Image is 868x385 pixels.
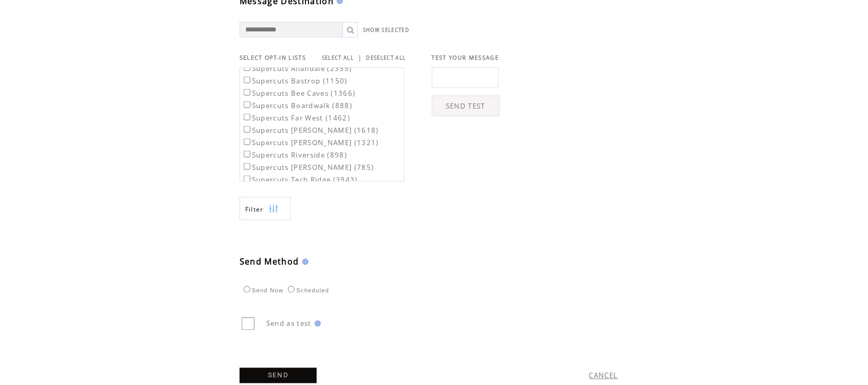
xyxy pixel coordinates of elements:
label: Supercuts Allandale (2355) [242,64,352,73]
span: Send as test [266,319,312,328]
input: Supercuts Tech Ridge (3943) [244,176,250,182]
input: Supercuts Far West (1462) [244,114,250,120]
input: Supercuts [PERSON_NAME] (1321) [244,138,250,145]
span: | [358,53,362,62]
input: Supercuts Riverside (898) [244,151,250,157]
a: SHOW SELECTED [363,27,409,33]
input: Supercuts Bastrop (1150) [244,77,250,83]
span: Show filters [245,205,264,214]
input: Supercuts [PERSON_NAME] (785) [244,163,250,170]
label: Supercuts Far West (1462) [242,113,350,122]
a: SEND [240,368,317,383]
label: Supercuts Tech Ridge (3943) [242,175,358,184]
label: Supercuts [PERSON_NAME] (1618) [242,126,379,135]
label: Supercuts [PERSON_NAME] (1321) [242,138,379,147]
img: filters.png [269,198,278,221]
input: Supercuts [PERSON_NAME] (1618) [244,126,250,133]
a: SEND TEST [432,96,500,116]
label: Supercuts Bastrop (1150) [242,76,348,85]
img: help.gif [299,259,309,265]
input: Supercuts Allandale (2355) [244,64,250,71]
a: Filter [240,197,291,220]
label: Supercuts [PERSON_NAME] (785) [242,163,374,172]
a: CANCEL [589,371,618,380]
label: Scheduled [285,288,329,294]
span: Send Method [240,256,299,268]
span: SELECT OPT-IN LISTS [240,54,306,61]
span: TEST YOUR MESSAGE [432,54,499,61]
a: SELECT ALL [322,55,354,61]
input: Scheduled [288,286,295,293]
label: Supercuts Bee Caves (1366) [242,89,356,98]
a: DESELECT ALL [367,55,406,61]
label: Supercuts Boardwalk (888) [242,101,352,110]
input: Supercuts Bee Caves (1366) [244,89,250,96]
input: Supercuts Boardwalk (888) [244,101,250,108]
label: Send Now [241,288,283,294]
input: Send Now [244,286,250,293]
label: Supercuts Riverside (898) [242,150,347,160]
img: help.gif [312,321,321,327]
